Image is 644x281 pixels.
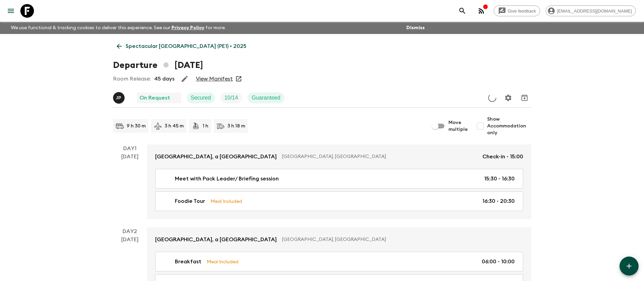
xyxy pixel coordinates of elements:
[175,197,205,205] p: Foodie Tour
[155,235,277,244] p: [GEOGRAPHIC_DATA], a [GEOGRAPHIC_DATA]
[4,4,18,18] button: menu
[203,123,208,129] p: 1 h
[155,153,277,161] p: [GEOGRAPHIC_DATA], a [GEOGRAPHIC_DATA]
[553,8,636,14] span: [EMAIL_ADDRESS][DOMAIN_NAME]
[155,191,523,211] a: Foodie TourMeal Included16:30 - 20:30
[504,8,540,14] span: Give feedback
[405,23,426,33] button: Dismiss
[154,75,174,83] p: 45 days
[126,42,246,50] p: Spectacular [GEOGRAPHIC_DATA] (PE1) • 2025
[482,153,523,161] p: Check-in - 15:00
[155,252,523,271] a: BreakfastMeal Included06:00 - 10:00
[165,123,184,129] p: 3 h 45 m
[282,153,477,160] p: [GEOGRAPHIC_DATA], [GEOGRAPHIC_DATA]
[501,91,515,105] button: Settings
[113,58,203,72] h1: Departure [DATE]
[113,94,126,100] span: Joseph Pimentel
[140,94,170,102] p: On Request
[113,92,126,104] button: JP
[546,5,636,16] div: [EMAIL_ADDRESS][DOMAIN_NAME]
[127,123,146,129] p: 9 h 30 m
[155,169,523,189] a: Meet with Pack Leader/ Briefing session15:30 - 16:30
[113,227,147,235] p: Day 2
[191,94,211,102] p: Secured
[227,123,245,129] p: 3 h 18 m
[113,39,250,53] a: Spectacular [GEOGRAPHIC_DATA] (PE1) • 2025
[113,75,151,83] p: Room Release:
[282,236,518,243] p: [GEOGRAPHIC_DATA], [GEOGRAPHIC_DATA]
[171,25,204,30] a: Privacy Policy
[196,75,233,82] a: View Manifest
[207,258,238,265] p: Meal Included
[121,153,139,219] div: [DATE]
[484,175,515,183] p: 15:30 - 16:30
[175,175,279,183] p: Meet with Pack Leader/ Briefing session
[187,92,215,103] div: Secured
[482,197,515,205] p: 16:30 - 20:30
[485,91,499,105] button: Update Price, Early Bird Discount and Costs
[175,258,201,266] p: Breakfast
[116,95,122,101] p: J P
[147,227,531,252] a: [GEOGRAPHIC_DATA], a [GEOGRAPHIC_DATA][GEOGRAPHIC_DATA], [GEOGRAPHIC_DATA]
[8,22,228,34] p: We use functional & tracking cookies to deliver this experience. See our for more.
[220,92,242,103] div: Trip Fill
[518,91,531,105] button: Archive (Completed, Cancelled or Unsynced Departures only)
[456,4,469,18] button: search adventures
[210,197,242,205] p: Meal Included
[224,94,238,102] p: 10 / 14
[113,144,147,153] p: Day 1
[448,119,468,133] span: Move multiple
[147,144,531,169] a: [GEOGRAPHIC_DATA], a [GEOGRAPHIC_DATA][GEOGRAPHIC_DATA], [GEOGRAPHIC_DATA]Check-in - 15:00
[252,94,280,102] p: Guaranteed
[487,116,531,136] span: Show Accommodation only
[494,5,540,16] a: Give feedback
[482,258,515,266] p: 06:00 - 10:00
